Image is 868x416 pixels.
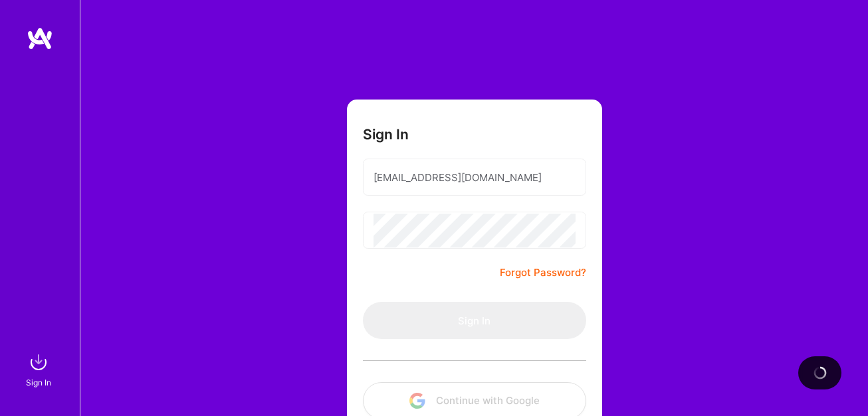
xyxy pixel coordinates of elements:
img: loading [814,366,827,380]
a: Forgot Password? [500,265,586,281]
h3: Sign In [363,126,409,143]
div: Sign In [26,376,51,389]
img: sign in [25,349,52,376]
button: Sign In [363,302,586,339]
img: icon [409,393,425,409]
img: logo [27,27,53,50]
a: sign inSign In [28,349,52,389]
input: Email... [374,161,576,194]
